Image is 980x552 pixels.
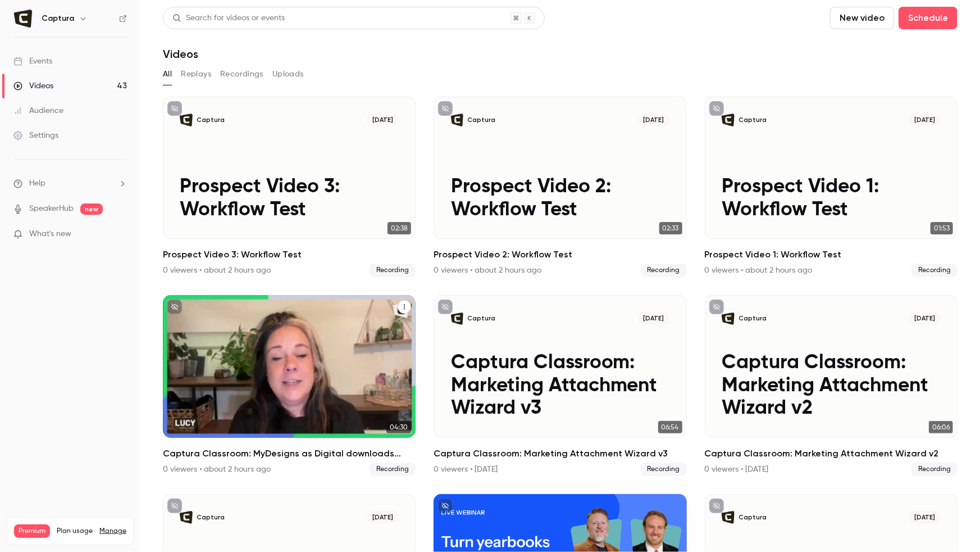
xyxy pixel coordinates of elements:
a: Prospect Video 3: Workflow TestCaptura[DATE]Prospect Video 3: Workflow Test02:38Prospect Video 3:... [163,97,416,277]
img: Prospect Video 2: Workflow Test [451,114,464,126]
button: All [163,65,172,83]
div: 0 viewers • [DATE] [434,464,498,475]
span: [DATE] [909,511,940,524]
img: Prospect Video 1: Workflow Test [722,114,735,126]
button: unpublished [438,101,453,116]
p: Captura [197,116,225,124]
li: Prospect Video 1: Workflow Test [705,97,958,277]
a: Prospect Video 1: Workflow TestCaptura[DATE]Prospect Video 1: Workflow Test01:53Prospect Video 1:... [705,97,958,277]
button: unpublished [167,101,182,116]
button: New video [830,7,894,29]
div: Videos [13,80,53,92]
section: Videos [163,7,958,545]
span: Recording [911,463,958,476]
li: Prospect Video 3: Workflow Test [163,97,416,277]
li: Captura Classroom: MyDesigns as Digital downloads recap [163,295,416,476]
button: unpublished [709,101,724,116]
span: 06:06 [929,421,953,433]
span: 04:30 [386,421,411,433]
a: Manage [99,527,126,536]
button: Uploads [272,65,304,83]
button: unpublished [438,300,453,314]
span: 06:54 [658,421,682,433]
button: unpublished [709,499,724,513]
button: unpublished [438,499,453,513]
h2: Prospect Video 2: Workflow Test [434,248,686,261]
button: unpublished [709,300,724,314]
span: What's new [29,228,71,240]
iframe: Noticeable Trigger [113,229,127,239]
img: Captura Classroom: Marketing Attachment Wizard v3 [451,313,464,325]
div: 0 viewers • about 2 hours ago [705,265,813,276]
p: Captura Classroom: Marketing Attachment Wizard v2 [722,352,941,420]
p: Prospect Video 2: Workflow Test [451,176,670,222]
h2: Captura Classroom: Marketing Attachment Wizard v3 [434,447,686,460]
span: [DATE] [367,114,398,126]
div: Search for videos or events [172,12,285,24]
p: Captura [739,513,767,522]
span: [DATE] [638,313,669,325]
img: Captura [14,10,32,28]
img: Prospect Video 3: Workflow Test [180,114,193,126]
button: Replays [181,65,211,83]
div: Settings [13,130,58,141]
a: Captura Classroom: Marketing Attachment Wizard v2Captura[DATE]Captura Classroom: Marketing Attach... [705,295,958,476]
span: Recording [370,463,416,476]
li: Captura Classroom: Marketing Attachment Wizard v2 [705,295,958,476]
span: [DATE] [909,114,940,126]
img: Captura Classroom: Yearbooks (Introduction to) v2 [722,511,735,524]
p: Captura Classroom: Marketing Attachment Wizard v3 [451,352,670,420]
button: Schedule [899,7,958,29]
div: 0 viewers • [DATE] [705,464,769,475]
p: Prospect Video 1: Workflow Test [722,176,941,222]
button: Recordings [220,65,263,83]
li: Prospect Video 2: Workflow Test [434,97,686,277]
p: Captura [468,314,496,323]
img: Captura Classroom: Marketing Attachment Wizard v2 [722,313,735,325]
img: Captura Classroom: Marketing Attachment Wizard [180,511,193,524]
h2: Prospect Video 3: Workflow Test [163,248,416,261]
span: 01:53 [931,222,953,234]
p: Captura [468,116,496,124]
div: Events [13,56,52,67]
a: 04:30Captura Classroom: MyDesigns as Digital downloads recap0 viewers • about 2 hours agoRecording [163,295,416,476]
h2: Captura Classroom: Marketing Attachment Wizard v2 [705,447,958,460]
div: Audience [13,105,63,116]
div: 0 viewers • about 2 hours ago [434,265,541,276]
span: Plan usage [57,527,93,536]
div: 0 viewers • about 2 hours ago [163,464,271,475]
h2: Prospect Video 1: Workflow Test [705,248,958,261]
p: Captura [739,314,767,323]
li: help-dropdown-opener [13,178,127,189]
span: Recording [911,264,958,277]
span: [DATE] [909,313,940,325]
p: Prospect Video 3: Workflow Test [180,176,399,222]
span: Recording [641,463,687,476]
span: Premium [14,524,50,538]
span: new [80,203,103,215]
p: Captura [197,513,225,522]
li: Captura Classroom: Marketing Attachment Wizard v3 [434,295,686,476]
div: 0 viewers • about 2 hours ago [163,265,271,276]
span: [DATE] [367,511,398,524]
a: Captura Classroom: Marketing Attachment Wizard v3Captura[DATE]Captura Classroom: Marketing Attach... [434,295,686,476]
h6: Captura [42,13,74,24]
h1: Videos [163,47,198,61]
p: Captura [739,116,767,124]
a: Prospect Video 2: Workflow TestCaptura[DATE]Prospect Video 2: Workflow Test02:33Prospect Video 2:... [434,97,686,277]
span: Recording [641,264,687,277]
a: SpeakerHub [29,203,74,215]
span: 02:33 [659,222,682,234]
span: [DATE] [638,114,669,126]
span: 02:38 [388,222,411,234]
span: Help [29,178,45,189]
h2: Captura Classroom: MyDesigns as Digital downloads recap [163,447,416,460]
button: unpublished [167,499,182,513]
span: Recording [370,264,416,277]
button: unpublished [167,300,182,314]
